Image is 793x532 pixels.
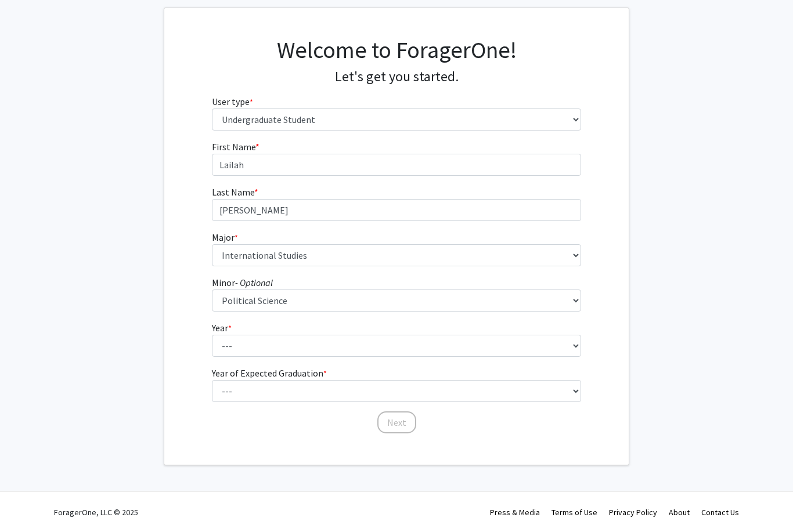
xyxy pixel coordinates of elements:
[212,68,582,85] h4: Let's get you started.
[490,507,540,517] a: Press & Media
[212,141,255,153] span: First Name
[9,480,49,523] iframe: Chat
[212,95,253,108] label: User type
[212,321,232,335] label: Year
[669,507,690,517] a: About
[212,36,582,64] h1: Welcome to ForagerOne!
[609,507,657,517] a: Privacy Policy
[235,277,273,288] i: - Optional
[701,507,739,517] a: Contact Us
[212,186,254,198] span: Last Name
[377,411,416,433] button: Next
[212,276,273,289] label: Minor
[212,366,327,380] label: Year of Expected Graduation
[552,507,597,517] a: Terms of Use
[212,230,238,244] label: Major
